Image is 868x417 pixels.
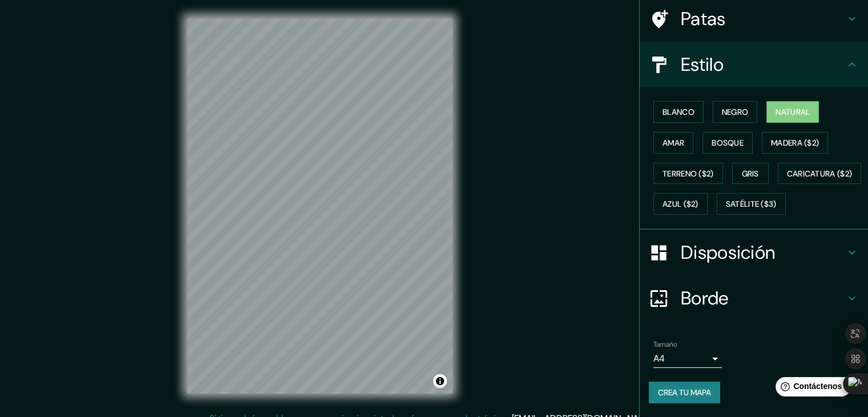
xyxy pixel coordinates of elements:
div: Estilo [640,42,868,87]
button: Terreno ($2) [653,163,723,185]
font: Tamaño [653,340,677,349]
button: Natural [766,101,819,123]
div: A4 [653,350,722,368]
button: Madera ($2) [762,132,828,154]
div: Borde [640,275,868,321]
font: Crea tu mapa [658,387,711,398]
button: Amar [653,132,693,154]
font: Amar [663,138,684,148]
button: Blanco [653,101,704,123]
font: Estilo [681,53,724,77]
font: Gris [742,169,759,179]
button: Satélite ($3) [717,193,786,215]
font: Bosque [712,138,744,148]
font: A4 [653,352,665,364]
canvas: Mapa [187,18,453,394]
font: Blanco [663,107,695,117]
button: Crea tu mapa [649,382,720,403]
font: Disposición [681,240,775,264]
font: Borde [681,286,729,310]
button: Bosque [703,132,753,154]
iframe: Lanzador de widgets de ayuda [766,372,855,404]
button: Azul ($2) [653,193,708,215]
font: Caricatura ($2) [787,169,853,179]
font: Terreno ($2) [663,169,714,179]
font: Negro [722,107,749,117]
button: Negro [713,101,758,123]
font: Patas [681,7,726,31]
div: Disposición [640,230,868,275]
button: Activar o desactivar atribución [433,374,447,388]
font: Azul ($2) [663,199,699,210]
font: Madera ($2) [771,138,819,148]
font: Natural [776,107,810,117]
button: Gris [732,163,769,185]
button: Caricatura ($2) [778,163,862,185]
font: Satélite ($3) [726,199,777,210]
